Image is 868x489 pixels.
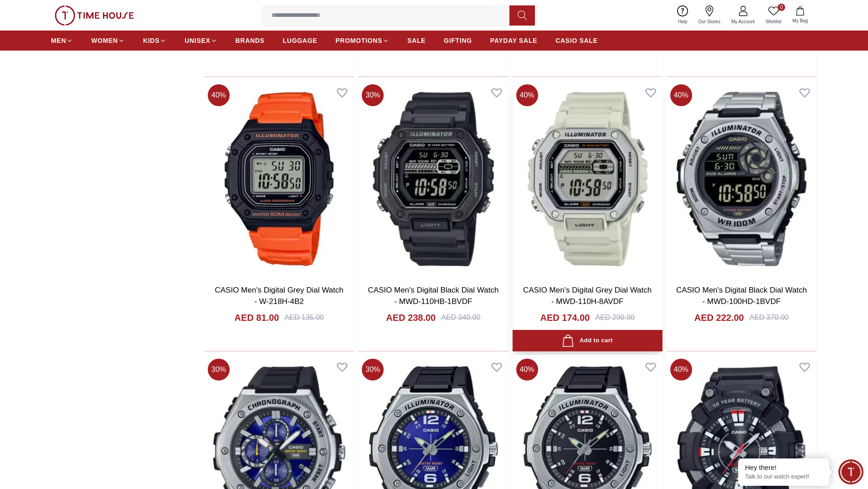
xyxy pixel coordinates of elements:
span: KIDS [143,36,159,45]
a: 0Wishlist [760,4,787,27]
a: CASIO Men's Digital Grey Dial Watch - MWD-110H-8AVDF [523,286,652,306]
span: 40 % [208,84,230,106]
a: PROMOTIONS [335,32,389,49]
h4: AED 222.00 [694,311,744,324]
span: PROMOTIONS [335,36,382,45]
span: GIFTING [444,36,472,45]
a: LUGGAGE [283,32,318,49]
img: CASIO Men's Digital Grey Dial Watch - MWD-110H-8AVDF [513,81,663,277]
img: CASIO Men's Digital Black Dial Watch - MWD-100HD-1BVDF [667,81,817,277]
h4: AED 238.00 [386,311,436,324]
a: BRANDS [236,32,265,49]
span: 40 % [670,84,692,106]
h4: AED 81.00 [235,311,279,324]
span: MEN [51,36,66,45]
span: UNISEX [185,36,210,45]
a: KIDS [143,32,166,49]
a: PAYDAY SALE [490,32,537,49]
span: LUGGAGE [283,36,318,45]
span: Help [674,18,691,25]
div: AED 290.00 [595,312,634,323]
span: BRANDS [236,36,265,45]
a: Help [673,4,693,27]
span: Wishlist [762,18,785,25]
button: Add to cart [513,330,663,351]
span: 40 % [670,359,692,381]
div: AED 370.00 [750,312,789,323]
a: CASIO Men's Digital Grey Dial Watch - W-218H-4B2 [215,286,344,306]
span: My Account [728,18,759,25]
a: Our Stores [693,4,726,27]
span: 40 % [516,84,538,106]
img: CASIO Men's Digital Grey Dial Watch - W-218H-4B2 [204,81,354,277]
span: 30 % [362,359,384,381]
a: SALE [407,32,426,49]
span: My Bag [789,17,812,24]
div: AED 135.00 [284,312,324,323]
img: ... [55,5,134,26]
div: Hey there! [745,463,822,472]
div: Add to cart [562,335,612,347]
span: CASIO SALE [555,36,598,45]
a: CASIO SALE [555,32,598,49]
span: 30 % [362,84,384,106]
p: Talk to our watch expert! [745,473,822,481]
img: CASIO Men's Digital Black Dial Watch - MWD-110HB-1BVDF [358,81,508,277]
a: CASIO Men's Digital Black Dial Watch - MWD-100HD-1BVDF [676,286,807,306]
span: Our Stores [695,18,724,25]
a: CASIO Men's Digital Black Dial Watch - MWD-110HB-1BVDF [368,286,498,306]
a: GIFTING [444,32,472,49]
span: PAYDAY SALE [490,36,537,45]
span: 30 % [208,359,230,381]
span: SALE [407,36,426,45]
span: WOMEN [91,36,118,45]
div: AED 340.00 [441,312,480,323]
span: 0 [778,4,785,11]
span: 40 % [516,359,538,381]
div: Chat Widget [838,459,863,484]
a: WOMEN [91,32,125,49]
a: UNISEX [185,32,217,49]
button: My Bag [787,5,813,26]
h4: AED 174.00 [540,311,590,324]
a: MEN [51,32,73,49]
